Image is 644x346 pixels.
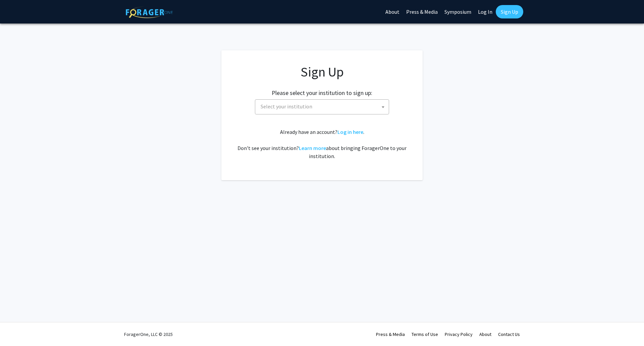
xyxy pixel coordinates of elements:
[498,331,520,337] a: Contact Us
[412,331,438,337] a: Terms of Use
[479,331,491,337] a: About
[258,100,389,113] span: Select your institution
[272,89,372,97] h2: Please select your institution to sign up:
[235,64,409,80] h1: Sign Up
[445,331,473,337] a: Privacy Policy
[299,145,326,151] a: Learn more about bringing ForagerOne to your institution
[124,323,173,346] div: ForagerOne, LLC © 2025
[126,6,173,18] img: ForagerOne Logo
[496,5,523,18] a: Sign Up
[337,129,363,135] a: Log in here
[261,103,312,110] span: Select your institution
[255,99,389,114] span: Select your institution
[376,331,405,337] a: Press & Media
[235,128,409,160] div: Already have an account? . Don't see your institution? about bringing ForagerOne to your institut...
